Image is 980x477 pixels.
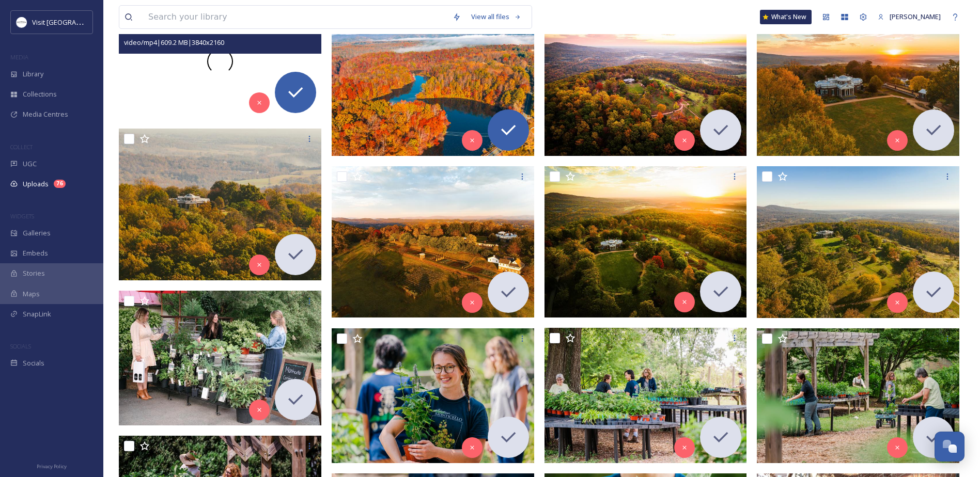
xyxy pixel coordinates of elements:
span: [PERSON_NAME] [890,12,941,21]
a: [PERSON_NAME] [873,7,946,27]
span: Stories [23,268,45,278]
span: Embeds [23,248,48,258]
img: ext_1756836368.722256_nadirah@monticello.org-Fall Ad Main Image.jpg [545,166,747,317]
img: ext_1756836368.731014_nadirah@monticello.org-D-2022-10-24-IGA-002.jpg [119,129,321,280]
span: WIDGETS [10,212,34,220]
img: ext_1756822470.882067_nmuhammad@monticello.org-D-2025-08-19-IGA-52.jpg [119,291,321,426]
input: Search your library [143,6,447,28]
img: ext_1756836368.704496_nadirah@monticello.org-Fall (2).jpg [332,166,534,317]
span: Collections [23,89,57,99]
span: COLLECT [10,143,33,151]
span: Library [23,69,43,79]
a: Privacy Policy [37,459,67,472]
img: Circle%20Logo.png [17,17,27,27]
span: Privacy Policy [37,463,67,470]
span: Galleries [23,228,51,238]
span: video/mp4 | 609.2 MB | 3840 x 2160 [124,38,224,47]
span: SnapLink [23,309,51,319]
span: Media Centres [23,109,68,119]
img: ext_1756836370.072493_nadirah@monticello.org-Fall.jpg [545,4,747,155]
img: ext_1756822470.10291_nmuhammad@monticello.org-D-2021-08-12-IGA-035.jpg [332,328,534,463]
img: ext_1757377249.844302_Abovevirginia@gmail.com-IMG_7273.jpeg [332,4,534,155]
span: SOCIALS [10,342,31,350]
span: Maps [23,289,40,299]
span: UGC [23,159,37,169]
span: MEDIA [10,53,28,61]
img: ext_1756822468.696003_nmuhammad@monticello.org-D-2021-08-12-IGA-005.jpg [545,328,747,463]
button: Open Chat [935,432,965,462]
span: Visit [GEOGRAPHIC_DATA] [32,17,112,27]
a: View all files [466,7,526,27]
a: What's New [760,10,812,24]
div: 76 [54,180,66,188]
span: Uploads [23,179,49,189]
img: ext_1756822468.527968_nmuhammad@monticello.org-D-2021-08-12-IGA-023.jpg [757,328,959,464]
span: Socials [23,358,44,368]
img: ext_1756836368.723227_nadirah@monticello.org-Monticello Fall.jpg [757,166,959,318]
img: Monticello [Credit: Nadirah Muhammad] [757,4,959,155]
